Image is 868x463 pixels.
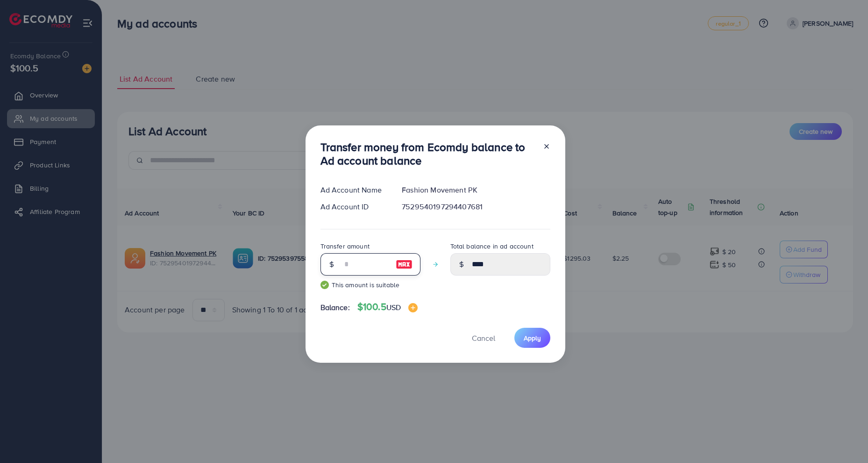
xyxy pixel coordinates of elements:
span: Cancel [472,333,495,343]
span: Apply [524,333,541,343]
div: 7529540197294407681 [394,201,557,212]
div: Ad Account ID [313,201,395,212]
div: Ad Account Name [313,185,395,195]
label: Total balance in ad account [450,242,534,251]
button: Cancel [460,328,507,348]
span: USD [386,302,401,312]
h4: $100.5 [357,301,418,313]
span: Balance: [320,302,350,313]
img: guide [320,281,329,289]
img: image [408,303,418,312]
img: image [396,259,413,270]
small: This amount is suitable [320,280,420,290]
label: Transfer amount [320,242,370,251]
button: Apply [514,328,550,348]
h3: Transfer money from Ecomdy balance to Ad account balance [320,140,535,167]
div: Fashion Movement PK [394,185,557,195]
